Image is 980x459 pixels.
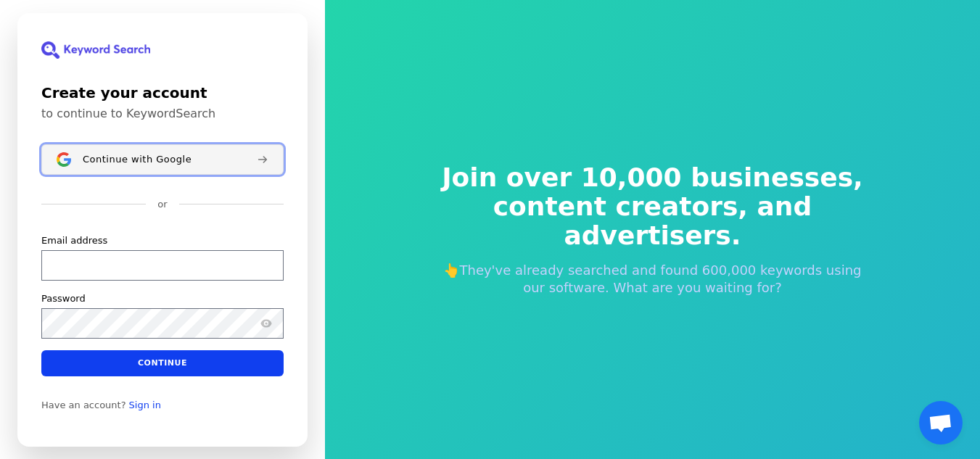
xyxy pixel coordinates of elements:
span: Join over 10,000 businesses, [432,163,873,192]
span: Have an account? [41,399,126,410]
p: to continue to KeywordSearch [41,107,284,121]
label: Email address [41,233,107,247]
button: Continue [41,350,284,376]
button: Sign in with GoogleContinue with Google [41,144,284,175]
p: 👆They've already searched and found 600,000 keywords using our software. What are you waiting for? [432,262,873,297]
span: content creators, and advertisers. [432,192,873,250]
h1: Create your account [41,82,284,104]
p: or [157,198,167,211]
a: Open chat [919,401,963,444]
img: Sign in with Google [57,152,71,167]
img: KeywordSearch [41,41,150,59]
label: Password [41,291,86,305]
a: Sign in [129,399,161,410]
span: Continue with Google [83,153,192,165]
button: Show password [258,314,275,331]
